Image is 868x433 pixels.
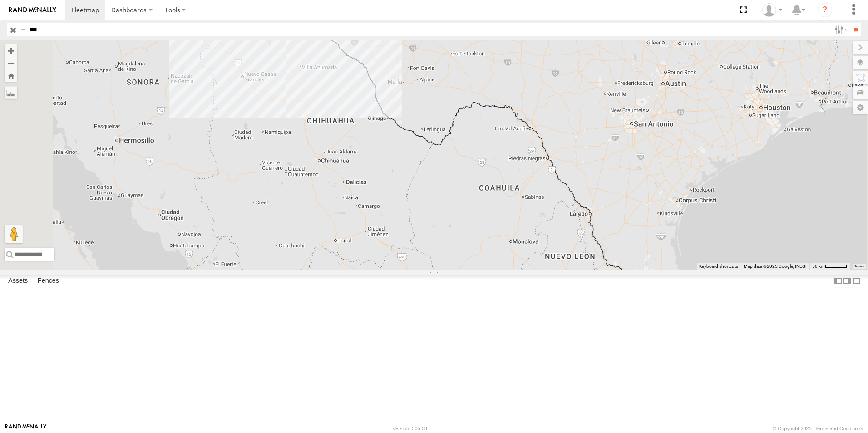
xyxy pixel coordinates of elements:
label: Search Filter Options [831,23,850,36]
button: Drag Pegman onto the map to open Street View [5,225,23,243]
a: Visit our Website [5,424,47,433]
button: Map Scale: 50 km per 45 pixels [809,263,850,270]
div: Alonso Dominguez [759,3,785,17]
button: Zoom in [5,44,17,57]
label: Assets [4,275,32,287]
label: Dock Summary Table to the Left [833,275,843,288]
button: Zoom Home [5,69,17,82]
label: Hide Summary Table [852,275,861,288]
button: Keyboard shortcuts [699,263,738,270]
i: ? [818,3,832,17]
button: Zoom out [5,57,17,69]
div: © Copyright 2025 - [773,426,863,431]
img: rand-logo.svg [9,7,56,13]
span: Map data ©2025 Google, INEGI [744,264,807,269]
a: Terms and Conditions [815,426,863,431]
span: 50 km [812,264,825,269]
label: Measure [5,86,17,99]
label: Map Settings [853,101,868,114]
label: Dock Summary Table to the Right [843,275,852,288]
label: Search Query [19,23,26,36]
div: Version: 305.03 [393,426,427,431]
a: Terms [854,265,864,268]
label: Fences [33,275,64,287]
